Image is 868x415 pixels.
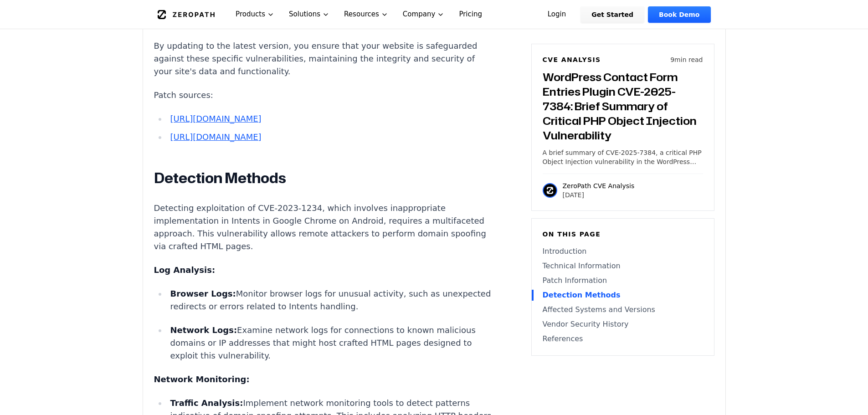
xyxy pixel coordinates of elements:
a: Get Started [580,6,644,23]
p: Examine network logs for connections to known malicious domains or IP addresses that might host c... [170,324,493,362]
a: Book Demo [648,6,710,23]
a: References [543,333,703,344]
a: Login [537,6,577,23]
h2: Detection Methods [154,169,493,187]
h6: On this page [543,230,703,239]
a: [URL][DOMAIN_NAME] [170,132,261,142]
p: By updating to the latest version, you ensure that your website is safeguarded against these spec... [154,40,493,78]
a: Affected Systems and Versions [543,304,703,315]
a: Patch Information [543,275,703,286]
h6: CVE Analysis [543,55,601,64]
strong: Browser Logs: [170,289,236,298]
p: A brief summary of CVE-2025-7384, a critical PHP Object Injection vulnerability in the WordPress ... [543,148,703,166]
a: Introduction [543,246,703,257]
a: Vendor Security History [543,319,703,330]
p: [DATE] [563,190,635,200]
h3: WordPress Contact Form Entries Plugin CVE-2025-7384: Brief Summary of Critical PHP Object Injecti... [543,70,703,143]
strong: Network Monitoring: [154,374,250,384]
p: ZeroPath CVE Analysis [563,181,635,190]
p: Patch sources: [154,89,493,102]
strong: Network Logs: [170,325,237,335]
a: Technical Information [543,261,703,272]
img: ZeroPath CVE Analysis [543,183,557,198]
p: 9 min read [670,55,703,64]
strong: Traffic Analysis: [170,398,243,408]
a: Detection Methods [543,290,703,301]
strong: Log Analysis: [154,265,216,275]
a: [URL][DOMAIN_NAME] [170,114,261,123]
p: Detecting exploitation of CVE-2023-1234, which involves inappropriate implementation in Intents i... [154,202,493,253]
p: Monitor browser logs for unusual activity, such as unexpected redirects or errors related to Inte... [170,287,493,313]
